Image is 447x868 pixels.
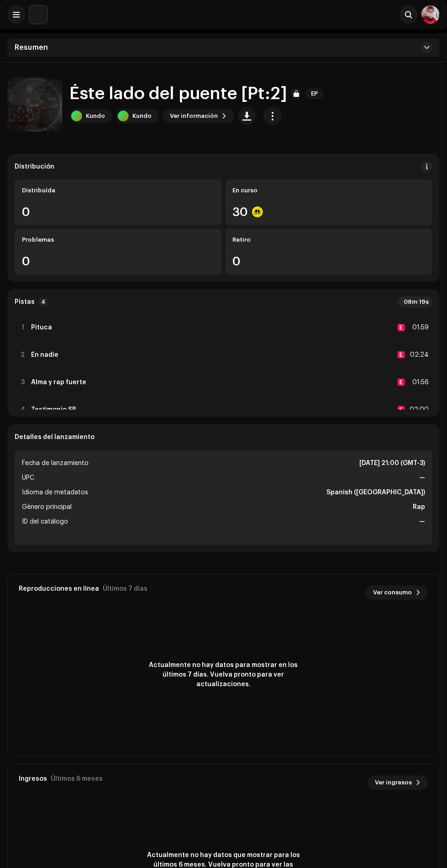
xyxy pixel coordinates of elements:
p-badge: 4 [38,298,48,306]
strong: — [419,473,425,484]
strong: Pituca [31,324,52,331]
div: 01:56 [409,377,429,388]
span: Resumen [15,44,48,51]
span: Ver ingresos [375,774,412,792]
span: ID del catálogo [22,517,68,528]
span: Actualmente no hay datos para mostrar en los últimos 7 días. Vuelva pronto para ver actualizaciones. [142,661,306,690]
div: Distribuída [22,187,215,194]
strong: Detalles del lanzamiento [15,434,95,441]
strong: En nadie [31,351,58,359]
span: Idioma de metadatos [22,487,88,498]
h1: Éste lado del puente [Pt:2] [69,84,287,103]
div: Problemas [22,236,215,243]
span: Ver información [170,107,218,125]
img: 297a105e-aa6c-4183-9ff4-27133c00f2e2 [29,5,47,24]
div: Últimos 7 días [103,586,147,593]
span: Género principal [22,502,72,513]
strong: Rap [413,502,425,513]
strong: — [419,517,425,528]
div: Kundo [132,112,152,120]
div: E [398,379,405,386]
button: Ver información [163,109,234,123]
div: 02:24 [409,349,429,360]
span: Fecha de lanzamiento [22,458,89,469]
span: EP [305,88,323,99]
div: E [398,406,405,413]
div: 02:00 [409,404,429,415]
div: En curso [233,187,426,194]
div: Distribución [15,163,54,170]
span: Ver consumo [373,584,412,602]
div: E [398,351,405,359]
div: Reproducciones en línea [19,586,99,593]
span: UPC [22,473,34,484]
strong: [DATE] 21:00 (GMT-3) [359,458,425,469]
img: 66b97a5f-4948-4b77-93a9-2a277247fe38 [421,5,440,24]
strong: Alma y rap fuerte [31,379,86,386]
button: Ver ingresos [368,776,428,790]
div: Retiro [233,236,426,243]
div: Últimos 6 meses [51,776,103,783]
div: 01:59 [409,322,429,333]
div: Kundo [86,112,105,120]
img: ec254a84-397d-4e32-b244-ac198218aae5 [7,77,62,132]
strong: Testimonio SR [31,406,76,413]
div: 08m 19s [398,296,432,307]
div: E [398,324,405,331]
div: Ingresos [19,776,47,783]
strong: Spanish ([GEOGRAPHIC_DATA]) [326,487,425,498]
strong: Pistas [15,298,35,306]
button: Ver consumo [366,586,428,600]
